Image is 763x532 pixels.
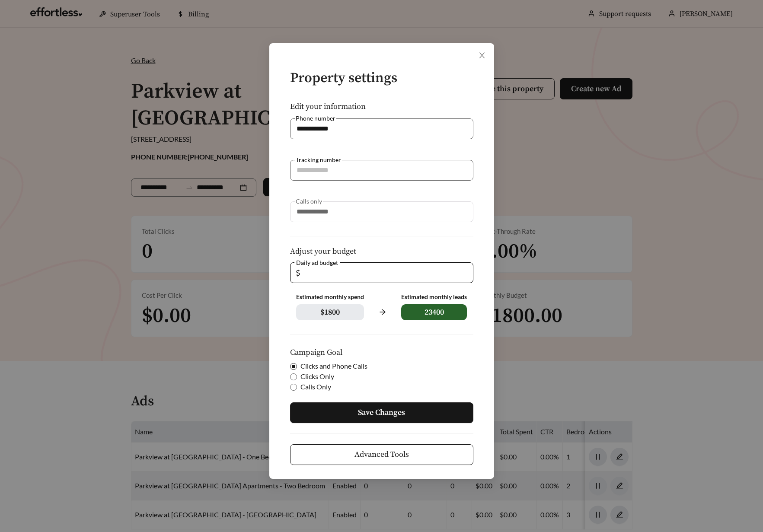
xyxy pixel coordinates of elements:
[290,348,473,357] h5: Campaign Goal
[297,361,371,371] span: Clicks and Phone Calls
[478,51,486,59] span: close
[297,371,338,382] span: Clicks Only
[290,71,473,86] h4: Property settings
[290,444,473,465] button: Advanced Tools
[296,304,364,320] span: $ 1800
[354,449,409,460] span: Advanced Tools
[290,450,473,458] a: Advanced Tools
[358,407,405,418] span: Save Changes
[401,293,467,301] div: Estimated monthly leads
[401,304,467,320] span: 23400
[374,304,391,320] span: arrow-right
[290,247,473,256] h5: Adjust your budget
[297,382,335,392] span: Calls Only
[470,43,494,67] button: Close
[296,263,300,283] span: $
[290,402,473,423] button: Save Changes
[290,102,473,111] h5: Edit your information
[296,293,364,301] div: Estimated monthly spend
